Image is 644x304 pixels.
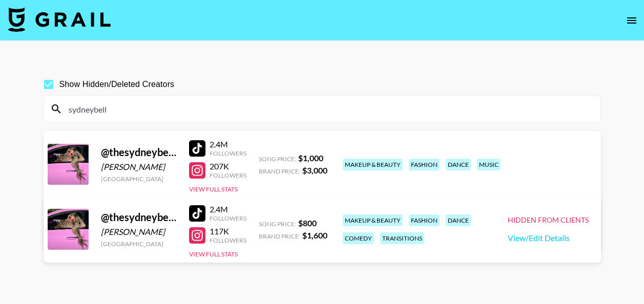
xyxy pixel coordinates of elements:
[259,155,296,163] span: Song Price:
[101,227,177,237] div: [PERSON_NAME]
[63,101,594,117] input: Search by User Name
[210,161,246,171] div: 207K
[446,159,471,170] div: dance
[210,149,246,157] div: Followers
[477,159,501,170] div: music
[101,162,177,172] div: [PERSON_NAME]
[446,214,471,226] div: dance
[259,167,300,175] span: Brand Price:
[210,226,246,236] div: 117K
[101,240,177,248] div: [GEOGRAPHIC_DATA]
[210,204,246,214] div: 2.4M
[508,233,589,243] a: View/Edit Details
[210,214,246,222] div: Followers
[380,232,424,244] div: transitions
[101,211,177,224] div: @ thesydneybelle
[508,215,589,225] div: Hidden from Clients
[210,139,246,149] div: 2.4M
[189,250,238,258] button: View Full Stats
[8,7,111,32] img: Grail Talent
[259,220,296,228] span: Song Price:
[210,236,246,244] div: Followers
[302,165,327,175] strong: $ 3,000
[101,175,177,183] div: [GEOGRAPHIC_DATA]
[298,218,317,228] strong: $ 800
[302,230,327,240] strong: $ 1,600
[210,171,246,179] div: Followers
[409,214,440,226] div: fashion
[621,10,642,31] button: open drawer
[259,232,300,240] span: Brand Price:
[343,214,403,226] div: makeup & beauty
[343,159,403,170] div: makeup & beauty
[343,232,374,244] div: comedy
[101,146,177,159] div: @ thesydneybelle
[189,185,238,193] button: View Full Stats
[59,78,175,91] span: Show Hidden/Deleted Creators
[298,153,323,163] strong: $ 1,000
[409,159,440,170] div: fashion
